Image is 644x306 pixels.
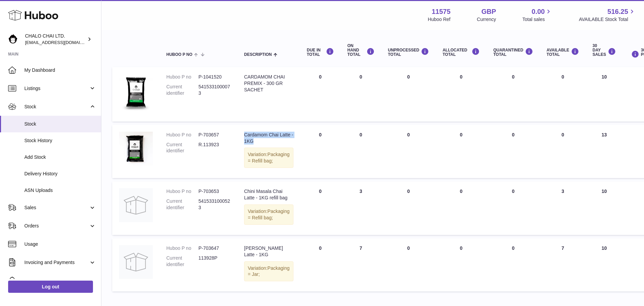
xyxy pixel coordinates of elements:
[166,188,198,195] dt: Huboo P no
[244,245,293,258] div: [PERSON_NAME] Latte - 1KG
[300,181,341,235] td: 0
[341,125,381,178] td: 0
[436,125,486,178] td: 0
[244,52,272,57] span: Description
[198,198,231,211] dd: 5415331000523
[119,132,153,166] img: product image
[436,181,486,235] td: 0
[477,16,496,23] div: Currency
[381,67,436,122] td: 0
[381,238,436,292] td: 0
[341,181,381,235] td: 3
[244,261,293,282] div: Variation:
[24,204,89,211] span: Sales
[522,16,552,23] span: Total sales
[540,181,586,235] td: 3
[24,278,96,284] span: Cases
[8,34,18,44] img: Chalo@chalocompany.com
[244,188,293,201] div: Chini Masala Chai Latte - 1KG refill bag
[341,238,381,292] td: 7
[8,281,93,293] a: Log out
[300,125,341,178] td: 0
[493,48,533,57] div: QUARANTINED Total
[593,44,616,57] div: 30 DAY SALES
[432,7,451,16] strong: 11575
[248,209,290,220] span: Packaging = Refill bag;
[540,238,586,292] td: 7
[24,259,89,266] span: Invoicing and Payments
[166,245,198,252] dt: Huboo P no
[244,204,293,225] div: Variation:
[388,48,429,57] div: UNPROCESSED Total
[547,48,579,57] div: AVAILABLE Total
[166,84,198,96] dt: Current identifier
[512,132,515,137] span: 0
[436,238,486,292] td: 0
[586,125,623,178] td: 13
[166,52,192,57] span: Huboo P no
[341,67,381,122] td: 0
[24,104,89,110] span: Stock
[300,238,341,292] td: 0
[198,74,231,80] dd: P-1041520
[119,245,153,279] img: product image
[244,74,293,93] div: CARDAMOM CHAI PREMIX - 300 GR SACHET
[540,67,586,122] td: 0
[166,141,198,154] dt: Current identifier
[198,255,231,268] dd: 113928P
[24,187,96,194] span: ASN Uploads
[512,74,515,80] span: 0
[586,238,623,292] td: 10
[443,48,480,57] div: ALLOCATED Total
[25,33,86,46] div: CHALO CHAI LTD.
[586,67,623,122] td: 10
[24,154,96,160] span: Add Stock
[248,152,290,163] span: Packaging = Refill bag;
[166,255,198,268] dt: Current identifier
[198,245,231,252] dd: P-703647
[586,181,623,235] td: 10
[248,265,290,277] span: Packaging = Jar;
[24,121,96,127] span: Stock
[198,84,231,96] dd: 5415331000073
[24,85,89,92] span: Listings
[244,132,293,145] div: Cardamom Chai Latte - 1KG
[307,48,334,57] div: DUE IN TOTAL
[198,132,231,138] dd: P-703657
[348,44,375,57] div: ON HAND Total
[381,181,436,235] td: 0
[481,7,496,16] strong: GBP
[579,16,636,23] span: AVAILABLE Stock Total
[166,198,198,211] dt: Current identifier
[512,245,515,251] span: 0
[166,74,198,80] dt: Huboo P no
[166,132,198,138] dt: Huboo P no
[198,188,231,195] dd: P-703653
[532,7,545,16] span: 0.00
[436,67,486,122] td: 0
[24,241,96,247] span: Usage
[607,7,628,16] span: 516.25
[24,67,96,73] span: My Dashboard
[244,148,293,168] div: Variation:
[540,125,586,178] td: 0
[381,125,436,178] td: 0
[25,40,99,45] span: [EMAIL_ADDRESS][DOMAIN_NAME]
[119,188,153,222] img: product image
[512,189,515,194] span: 0
[24,171,96,177] span: Delivery History
[24,137,96,144] span: Stock History
[119,74,153,113] img: product image
[522,7,552,23] a: 0.00 Total sales
[300,67,341,122] td: 0
[24,223,89,229] span: Orders
[198,141,231,154] dd: R.113923
[428,16,451,23] div: Huboo Ref
[579,7,636,23] a: 516.25 AVAILABLE Stock Total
